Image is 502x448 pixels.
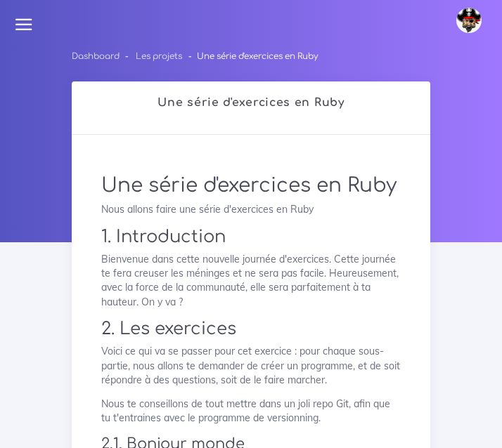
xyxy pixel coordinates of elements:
[101,397,401,426] p: Nous te conseillons de tout mettre dans un joli repo Git, afin que tu t'entraines avec le program...
[101,319,401,339] h2: 2. Les exercices
[101,344,401,387] p: Voici ce qui va se passer pour cet exercice : pour chaque sous-partie, nous allons te demander de...
[72,52,120,61] a: Dashboard
[101,252,401,309] p: Bienvenue dans cette nouvelle journée d'exercices. Cette journée te fera creuser les méninges et ...
[86,96,416,110] h2: Une série d'exercices en Ruby
[136,52,182,61] a: Les projets
[182,49,318,64] li: Une série d'exercices en Ruby
[101,227,401,247] h2: 1. Introduction
[101,174,401,198] h1: Une série d'exercices en Ruby
[456,8,482,33] img: avatar
[101,202,401,216] p: Nous allons faire une série d'exercices en Ruby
